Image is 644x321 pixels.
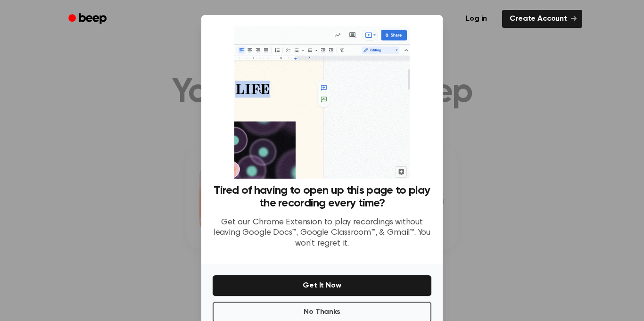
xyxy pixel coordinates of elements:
button: Get It Now [213,275,431,296]
p: Get our Chrome Extension to play recordings without leaving Google Docs™, Google Classroom™, & Gm... [213,217,431,249]
h3: Tired of having to open up this page to play the recording every time? [213,184,431,210]
a: Log in [456,8,496,30]
a: Create Account [502,10,582,28]
img: Beep extension in action [234,26,409,179]
a: Beep [62,10,115,28]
